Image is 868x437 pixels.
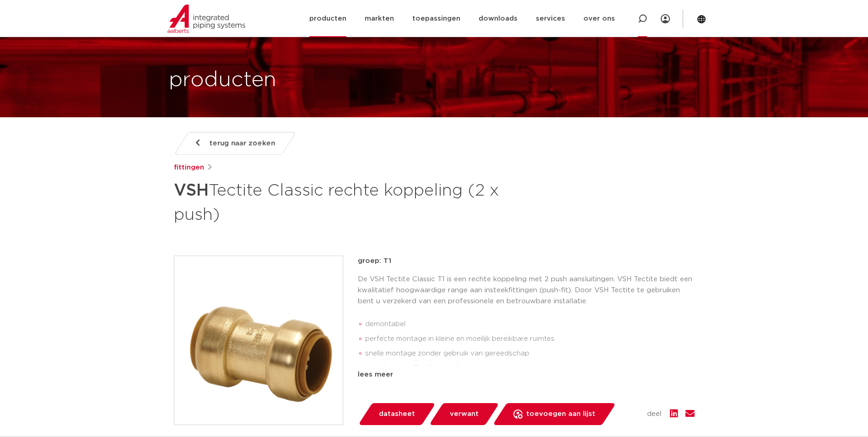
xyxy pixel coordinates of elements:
span: toevoegen aan lijst [526,407,595,421]
strong: VSH [174,182,209,199]
span: terug naar zoeken [210,136,275,151]
h1: producten [169,66,276,95]
a: terug naar zoeken [173,132,296,155]
div: lees meer [358,369,695,380]
li: voorzien van alle relevante keuren [365,361,695,376]
p: groep: T1 [358,256,695,267]
h1: Tectite Classic rechte koppeling (2 x push) [174,177,518,226]
a: verwant [429,403,499,425]
span: deel: [647,409,663,420]
span: datasheet [379,407,415,421]
li: snelle montage zonder gebruik van gereedschap [365,346,695,361]
p: De VSH Tectite Classic T1 is een rechte koppeling met 2 push aansluitingen. VSH Tectite biedt een... [358,274,695,307]
li: demontabel [365,317,695,332]
img: Product Image for VSH Tectite Classic rechte koppeling (2 x push) [174,256,343,425]
a: fittingen [174,162,204,173]
li: perfecte montage in kleine en moeilijk bereikbare ruimtes [365,332,695,346]
a: datasheet [358,403,436,425]
span: verwant [450,407,479,421]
